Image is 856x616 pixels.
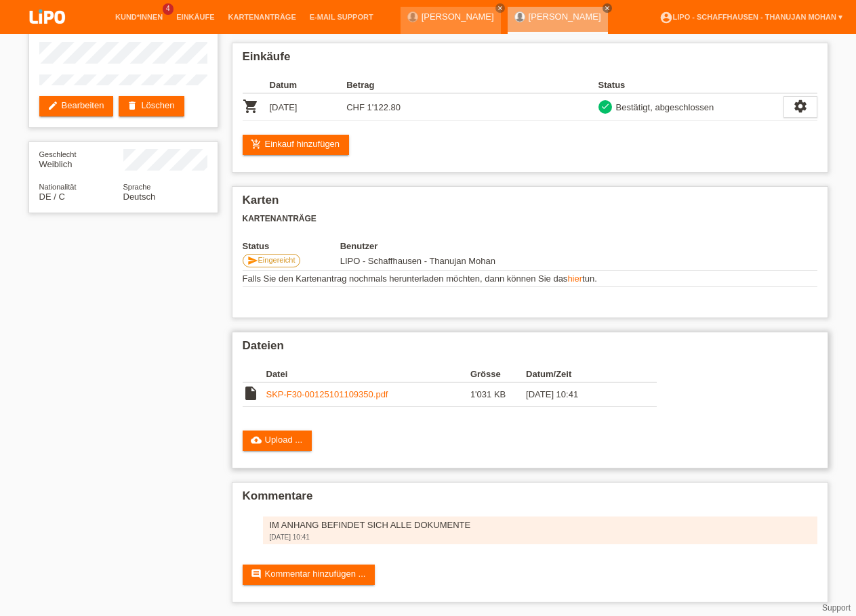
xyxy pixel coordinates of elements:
th: Grösse [470,366,526,382]
a: commentKommentar hinzufügen ... [243,565,375,585]
th: Status [598,77,783,93]
td: [DATE] [270,93,347,121]
i: send [247,255,258,266]
td: 1'031 KB [470,382,526,407]
th: Benutzer [340,241,570,251]
a: Kartenanträge [222,13,303,21]
div: Weiblich [39,149,123,169]
a: close [603,3,612,13]
a: SKP-F30-00125101109350.pdf [266,389,388,399]
i: POSP00028586 [243,98,259,114]
span: Deutsch [123,192,156,202]
a: Kund*innen [108,13,169,21]
a: deleteLöschen [119,96,184,116]
a: close [495,3,505,13]
th: Datum/Zeit [526,366,637,382]
h3: Kartenanträge [243,214,817,224]
h2: Karten [243,194,817,214]
div: [DATE] 10:41 [270,533,811,541]
a: LIPO pay [14,28,81,38]
div: IM ANHANG BEFINDET SICH ALLE DOKUMENTE [270,520,811,530]
span: Geschlecht [39,150,77,158]
i: close [497,5,504,12]
span: 4 [163,3,174,15]
a: cloud_uploadUpload ... [243,431,312,451]
i: account_circle [659,11,673,24]
h2: Kommentare [243,489,817,510]
span: Eingereicht [258,256,295,264]
span: Sprache [123,183,151,191]
span: 11.10.2025 [340,256,495,266]
a: E-Mail Support [303,13,380,21]
i: comment [251,569,262,579]
td: Falls Sie den Kartenantrag nochmals herunterladen möchten, dann können Sie das tun. [243,271,817,287]
a: account_circleLIPO - Schaffhausen - Thanujan Mohan ▾ [653,13,849,21]
span: Deutschland / C / 27.07.2017 [39,192,65,202]
th: Status [243,241,340,251]
a: [PERSON_NAME] [422,12,494,22]
i: check [600,102,610,111]
i: close [604,5,611,12]
a: editBearbeiten [39,96,114,116]
i: delete [127,100,138,111]
i: cloud_upload [251,435,262,445]
td: [DATE] 10:41 [526,382,637,407]
th: Betrag [346,77,424,93]
i: insert_drive_file [243,385,259,401]
td: CHF 1'122.80 [346,93,424,121]
h2: Einkäufe [243,50,817,70]
th: Datei [266,366,470,382]
a: add_shopping_cartEinkauf hinzufügen [243,135,350,155]
i: edit [47,100,58,111]
i: add_shopping_cart [251,139,262,150]
a: Support [822,603,851,613]
span: Nationalität [39,183,77,191]
a: Einkäufe [169,13,221,21]
h2: Dateien [243,339,817,359]
th: Datum [270,77,347,93]
a: hier [567,273,582,284]
a: [PERSON_NAME] [529,12,601,22]
i: settings [793,99,808,114]
div: Bestätigt, abgeschlossen [612,100,714,114]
